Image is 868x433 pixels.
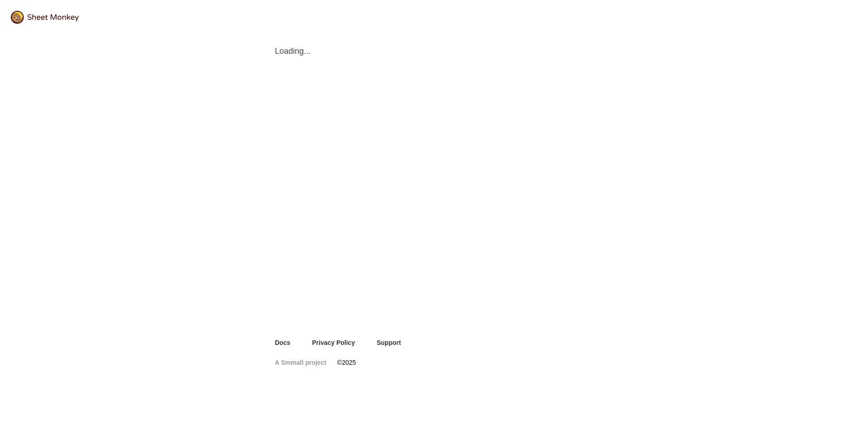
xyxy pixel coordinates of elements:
img: logo@2x.png [11,11,79,24]
a: Privacy Policy [312,338,355,347]
a: Support [377,338,401,347]
span: © 2025 [337,358,356,367]
a: Docs [275,338,290,347]
span: Loading... [275,46,593,56]
a: A Smmall project [275,358,326,367]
